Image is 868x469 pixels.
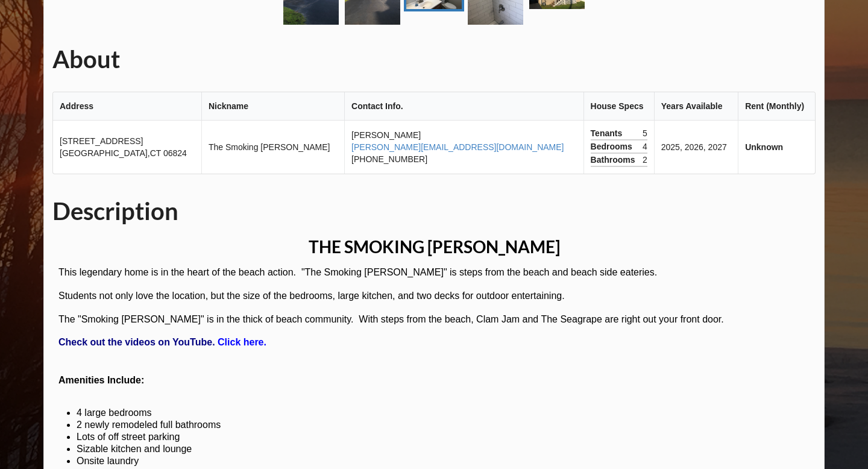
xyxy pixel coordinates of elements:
[52,196,816,227] h1: Description
[60,136,143,146] span: [STREET_ADDRESS]
[58,375,144,385] strong: Amenities Include:
[77,455,221,467] li: Onsite laundry
[77,419,221,431] li: 2 newly remodeled full bathrooms
[643,140,647,153] span: 4
[344,92,583,121] th: Contact Info.
[591,154,638,166] span: Bathrooms
[58,266,724,280] p: This legendary home is in the heart of the beach action. "The Smoking [PERSON_NAME]" is steps fro...
[52,44,816,75] h1: About
[58,289,724,303] p: Students not only love the location, but the size of the bedrooms, large kitchen, and two decks f...
[583,92,654,121] th: House Specs
[344,121,583,174] td: [PERSON_NAME] [PHONE_NUMBER]
[643,154,647,166] span: 2
[58,313,724,327] p: The "Smoking [PERSON_NAME]" is in the thick of beach community. With steps from the beach, Clam J...
[351,142,564,152] a: [PERSON_NAME][EMAIL_ADDRESS][DOMAIN_NAME]
[218,337,266,347] a: Click here.
[60,148,187,158] span: [GEOGRAPHIC_DATA] , CT 06824
[591,127,626,139] span: Tenants
[591,140,635,153] span: Bedrooms
[643,127,647,139] span: 5
[58,337,215,347] span: Check out the videos on YouTube.
[738,92,815,121] th: Rent (Monthly)
[201,121,344,174] td: The Smoking [PERSON_NAME]
[654,121,738,174] td: 2025, 2026, 2027
[745,142,783,152] b: Unknown
[52,236,816,257] h1: THE SMOKING [PERSON_NAME]
[654,92,738,121] th: Years Available
[77,407,221,419] li: 4 large bedrooms
[77,431,221,443] li: Lots of off street parking
[201,92,344,121] th: Nickname
[77,443,221,455] li: Sizable kitchen and lounge
[53,92,201,121] th: Address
